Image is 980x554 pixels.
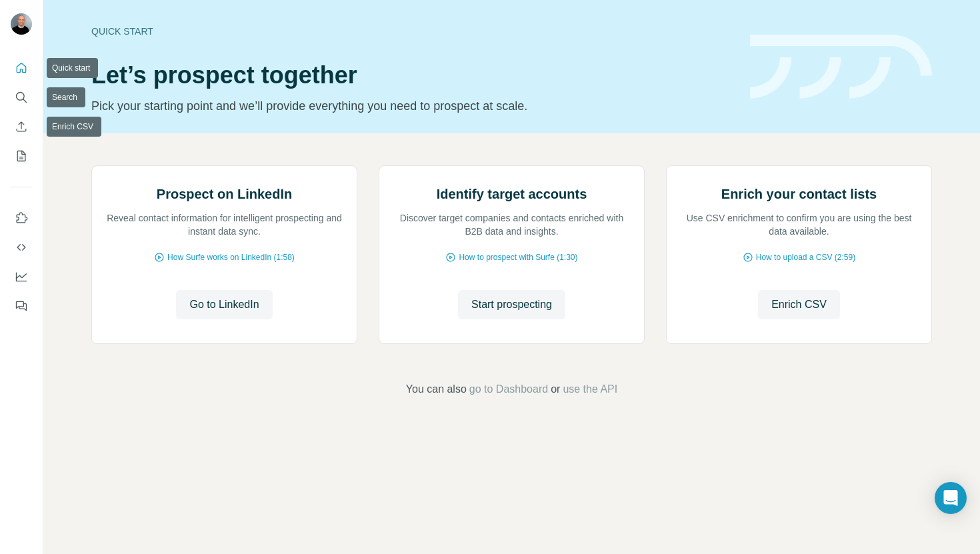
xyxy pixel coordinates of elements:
[91,62,734,89] h1: Let’s prospect together
[563,381,617,397] button: use the API
[11,13,32,35] img: Avatar
[437,185,587,203] h2: Identify target accounts
[11,294,32,318] button: Feedback
[11,206,32,230] button: Use Surfe on LinkedIn
[11,235,32,259] button: Use Surfe API
[551,381,560,397] span: or
[11,85,32,109] button: Search
[157,185,292,203] h2: Prospect on LinkedIn
[471,297,552,313] span: Start prospecting
[935,482,967,514] div: Open Intercom Messenger
[458,290,565,319] button: Start prospecting
[189,297,259,313] span: Go to LinkedIn
[680,211,918,238] p: Use CSV enrichment to confirm you are using the best data available.
[91,25,734,38] div: Quick start
[11,56,32,80] button: Quick start
[11,115,32,139] button: Enrich CSV
[393,211,631,238] p: Discover target companies and contacts enriched with B2B data and insights.
[469,381,548,397] button: go to Dashboard
[105,211,343,238] p: Reveal contact information for intelligent prospecting and instant data sync.
[91,97,734,115] p: Pick your starting point and we’ll provide everything you need to prospect at scale.
[459,251,577,263] span: How to prospect with Surfe (1:30)
[176,290,272,319] button: Go to LinkedIn
[11,265,32,289] button: Dashboard
[750,35,932,99] img: banner
[406,381,467,397] span: You can also
[758,290,840,319] button: Enrich CSV
[11,144,32,168] button: My lists
[167,251,295,263] span: How Surfe works on LinkedIn (1:58)
[756,251,855,263] span: How to upload a CSV (2:59)
[771,297,827,313] span: Enrich CSV
[721,185,877,203] h2: Enrich your contact lists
